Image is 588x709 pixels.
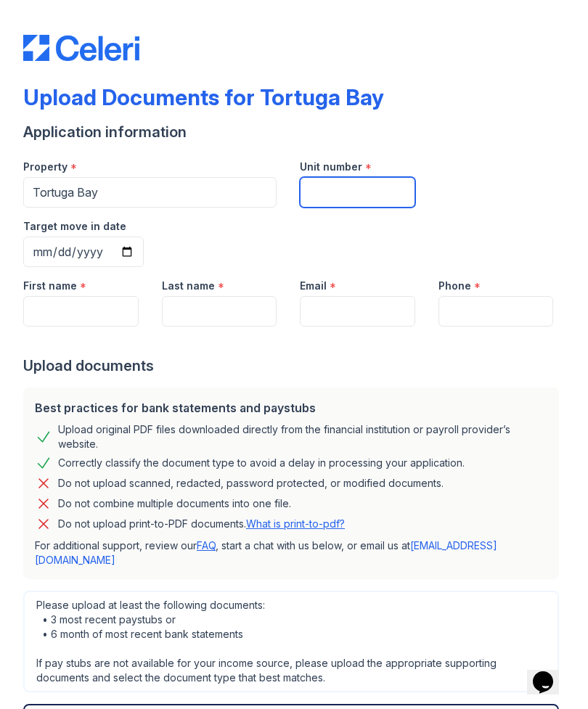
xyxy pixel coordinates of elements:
[23,356,565,376] div: Upload documents
[246,517,345,530] a: What is print-to-pdf?
[58,454,465,472] div: Correctly classify the document type to avoid a delay in processing your application.
[197,539,216,552] a: FAQ
[35,399,547,417] div: Best practices for bank statements and paystubs
[300,160,362,174] label: Unit number
[58,475,444,492] div: Do not upload scanned, redacted, password protected, or modified documents.
[35,538,547,567] p: For additional support, review our , start a chat with us below, or email us at
[23,84,384,110] div: Upload Documents for Tortuga Bay
[58,495,291,512] div: Do not combine multiple documents into one file.
[23,591,559,692] div: Please upload at least the following documents: • 3 most recent paystubs or • 6 month of most rec...
[23,35,139,61] img: CE_Logo_Blue-a8612792a0a2168367f1c8372b55b34899dd931a85d93a1a3d3e32e68fde9ad4.png
[23,279,77,293] label: First name
[23,122,565,142] div: Application information
[162,279,215,293] label: Last name
[23,219,126,234] label: Target move in date
[35,539,497,566] a: [EMAIL_ADDRESS][DOMAIN_NAME]
[438,279,471,293] label: Phone
[58,517,345,531] p: Do not upload print-to-PDF documents.
[23,160,68,174] label: Property
[300,279,327,293] label: Email
[58,422,547,451] div: Upload original PDF files downloaded directly from the financial institution or payroll provider’...
[527,651,573,694] iframe: chat widget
